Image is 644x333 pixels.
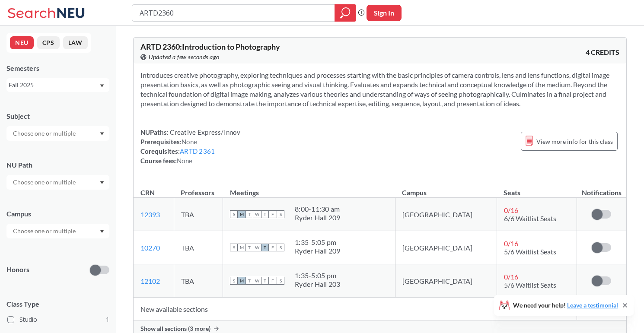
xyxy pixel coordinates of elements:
[497,179,577,198] th: Seats
[245,277,253,285] span: T
[6,209,109,219] div: Campus
[6,299,109,309] span: Class Type
[149,52,220,62] span: Updated a few seconds ago
[504,273,518,281] span: 0 / 16
[140,127,240,165] div: NUPaths: Prerequisites: Corequisites: Course fees:
[177,157,192,165] span: None
[7,314,109,325] label: Studio
[139,6,328,20] input: Class, professor, course number, "phrase"
[10,36,34,49] button: NEU
[6,78,109,92] div: Fall 2025Dropdown arrow
[295,247,341,255] div: Ryder Hall 209
[238,244,245,251] span: M
[174,179,223,198] th: Professors
[37,36,60,49] button: CPS
[140,325,210,333] span: Show all sections (3 more)
[269,277,277,285] span: F
[140,244,160,252] a: 10270
[367,5,402,21] button: Sign In
[253,210,261,218] span: W
[504,214,556,222] span: 6/6 Waitlist Seats
[6,265,29,275] p: Honors
[261,277,269,285] span: T
[513,302,618,308] span: We need your help!
[174,264,223,298] td: TBA
[100,84,104,88] svg: Dropdown arrow
[504,247,556,256] span: 5/6 Waitlist Seats
[140,210,160,219] a: 12393
[395,264,497,298] td: [GEOGRAPHIC_DATA]
[106,315,109,324] span: 1
[174,231,223,264] td: TBA
[230,244,238,251] span: S
[100,181,104,184] svg: Dropdown arrow
[245,244,253,251] span: T
[182,138,197,146] span: None
[395,231,497,264] td: [GEOGRAPHIC_DATA]
[140,42,280,51] span: ARTD 2360 : Introduction to Photography
[586,48,619,57] span: 4 CREDITS
[395,198,497,231] td: [GEOGRAPHIC_DATA]
[134,298,577,320] td: New available sections
[9,177,81,187] input: Choose one or multiple
[504,239,518,247] span: 0 / 16
[6,224,109,238] div: Dropdown arrow
[277,244,284,251] span: S
[9,128,81,139] input: Choose one or multiple
[567,301,618,309] a: Leave a testimonial
[6,160,109,170] div: NU Path
[395,179,497,198] th: Campus
[6,63,109,73] div: Semesters
[253,277,261,285] span: W
[335,4,356,22] div: magnifying glass
[223,179,395,198] th: Meetings
[295,213,341,222] div: Ryder Hall 209
[238,277,245,285] span: M
[261,210,269,218] span: T
[140,188,155,197] div: CRN
[6,175,109,190] div: Dropdown arrow
[261,244,269,251] span: T
[9,226,81,236] input: Choose one or multiple
[9,80,99,90] div: Fall 2025
[100,230,104,233] svg: Dropdown arrow
[295,271,341,280] div: 1:35 - 5:05 pm
[140,70,619,108] section: Introduces creative photography, exploring techniques and processes starting with the basic princ...
[277,277,284,285] span: S
[253,244,261,251] span: W
[100,132,104,136] svg: Dropdown arrow
[504,206,518,214] span: 0 / 16
[295,205,341,213] div: 8:00 - 11:30 am
[295,280,341,289] div: Ryder Hall 203
[295,238,341,247] div: 1:35 - 5:05 pm
[174,198,223,231] td: TBA
[245,210,253,218] span: T
[238,210,245,218] span: M
[230,277,238,285] span: S
[140,277,160,285] a: 12102
[6,111,109,121] div: Subject
[269,210,277,218] span: F
[230,210,238,218] span: S
[504,281,556,289] span: 5/6 Waitlist Seats
[340,7,351,19] svg: magnifying glass
[180,147,215,155] a: ARTD 2361
[536,136,613,147] span: View more info for this class
[169,128,240,136] span: Creative Express/Innov
[577,179,626,198] th: Notifications
[6,126,109,141] div: Dropdown arrow
[269,244,277,251] span: F
[63,36,88,49] button: LAW
[277,210,284,218] span: S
